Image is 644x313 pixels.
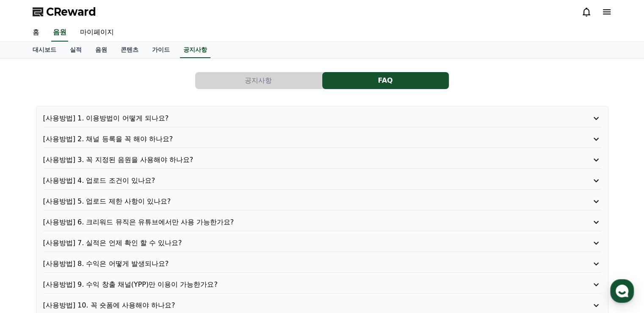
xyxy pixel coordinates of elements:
[109,243,163,264] a: 설정
[51,24,68,42] a: 음원
[43,300,557,310] p: [사용방법] 10. 꼭 숏폼에 사용해야 하나요?
[195,72,322,89] a: 공지사항
[88,42,114,58] a: 음원
[26,24,46,42] a: 홈
[145,42,177,58] a: 가이드
[131,255,141,262] span: 설정
[43,217,601,227] button: [사용방법] 6. 크리워드 뮤직은 유튜브에서만 사용 가능한가요?
[43,300,601,310] button: [사용방법] 10. 꼭 숏폼에 사용해야 하나요?
[43,113,601,123] button: [사용방법] 1. 이용방법이 어떻게 되나요?
[73,24,121,42] a: 마이페이지
[43,155,601,165] button: [사용방법] 3. 꼭 지정된 음원을 사용해야 하나요?
[43,113,557,123] p: [사용방법] 1. 이용방법이 어떻게 되나요?
[63,42,88,58] a: 실적
[56,243,109,264] a: 대화
[322,72,449,89] a: FAQ
[322,72,449,89] button: FAQ
[77,256,88,263] span: 대화
[43,238,601,248] button: [사용방법] 7. 실적은 언제 확인 할 수 있나요?
[43,259,557,269] p: [사용방법] 8. 수익은 어떻게 발생되나요?
[27,255,32,262] span: 홈
[43,134,601,144] button: [사용방법] 2. 채널 등록을 꼭 해야 하나요?
[43,196,557,207] p: [사용방법] 5. 업로드 제한 사항이 있나요?
[3,243,56,264] a: 홈
[46,5,96,19] span: CReward
[43,176,601,186] button: [사용방법] 4. 업로드 조건이 있나요?
[114,42,145,58] a: 콘텐츠
[43,176,557,186] p: [사용방법] 4. 업로드 조건이 있나요?
[43,238,557,248] p: [사용방법] 7. 실적은 언제 확인 할 수 있나요?
[43,155,557,165] p: [사용방법] 3. 꼭 지정된 음원을 사용해야 하나요?
[195,72,322,89] button: 공지사항
[43,217,557,227] p: [사용방법] 6. 크리워드 뮤직은 유튜브에서만 사용 가능한가요?
[26,42,63,58] a: 대시보드
[43,279,601,290] button: [사용방법] 9. 수익 창출 채널(YPP)만 이용이 가능한가요?
[43,134,557,144] p: [사용방법] 2. 채널 등록을 꼭 해야 하나요?
[180,42,210,58] a: 공지사항
[33,5,96,19] a: CReward
[43,279,557,290] p: [사용방법] 9. 수익 창출 채널(YPP)만 이용이 가능한가요?
[43,259,601,269] button: [사용방법] 8. 수익은 어떻게 발생되나요?
[43,196,601,207] button: [사용방법] 5. 업로드 제한 사항이 있나요?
